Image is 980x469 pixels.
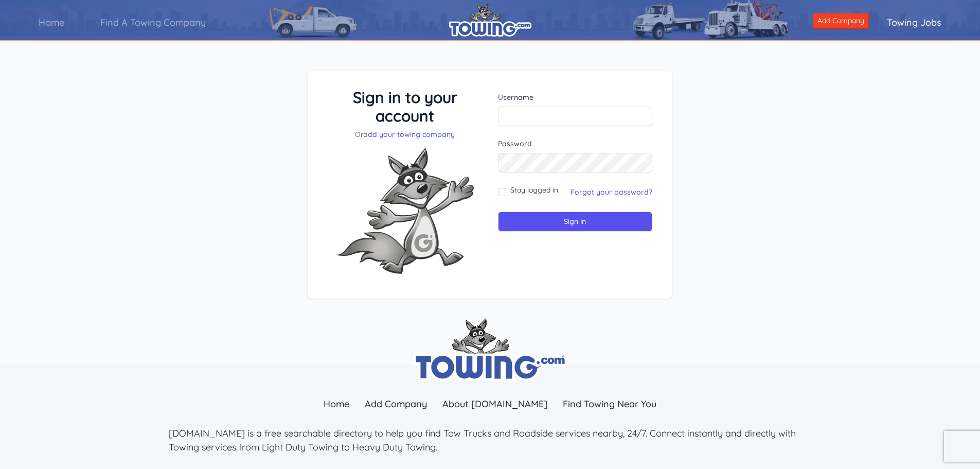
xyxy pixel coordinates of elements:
a: Add Company [813,13,869,29]
a: Add Company [357,393,435,415]
img: Fox-Excited.png [328,140,482,282]
label: Username [498,92,653,102]
a: Find Towing Near You [555,393,664,415]
a: Towing Jobs [869,8,959,37]
p: [DOMAIN_NAME] is a free searchable directory to help you find Tow Trucks and Roadside services ne... [169,426,812,454]
a: Forgot your password? [571,187,652,197]
a: Home [21,8,82,37]
a: add your towing company [363,130,455,139]
input: Sign in [498,212,653,232]
p: Or [328,129,483,140]
h3: Sign in to your account [328,88,483,125]
img: logo.png [449,3,531,37]
img: towing [413,318,567,381]
label: Password [498,138,653,149]
a: About [DOMAIN_NAME] [435,393,555,415]
a: Home [316,393,357,415]
label: Stay logged in [510,185,558,195]
a: Find A Towing Company [82,8,224,37]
